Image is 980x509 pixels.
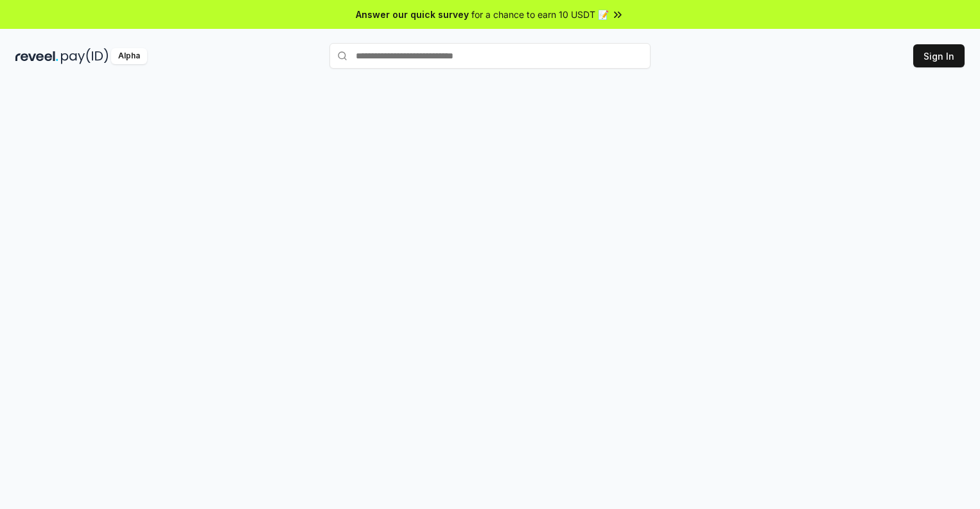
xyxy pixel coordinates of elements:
[15,48,58,64] img: reveel_dark
[471,8,609,21] span: for a chance to earn 10 USDT 📝
[356,8,469,21] span: Answer our quick survey
[61,48,109,64] img: pay_id
[111,48,147,64] div: Alpha
[913,44,965,67] button: Sign In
